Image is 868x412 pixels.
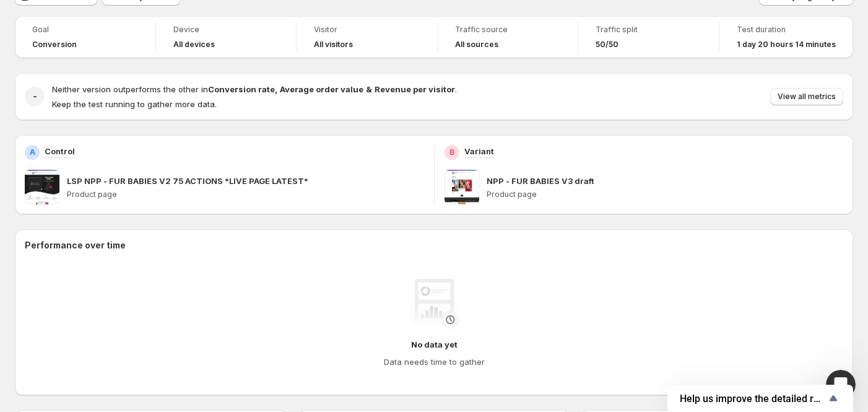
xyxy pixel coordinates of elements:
div: Ah I see! Is there an accurate way of tracking without cookies please? [45,109,238,148]
h2: Performance over time [25,239,843,252]
button: Send a message… [212,312,232,332]
div: As a result, GemX will not receive those events from Shopify. That’s why the number of orders sho... [10,24,203,99]
div: I understand, thank you for clarifying! [53,272,238,299]
h2: A [30,147,35,157]
div: As a result, GemX will not receive those events from Shopify. That’s why the number of orders sho... [20,31,193,92]
h2: - [33,90,37,103]
button: Gif picker [39,317,49,327]
h4: All sources [455,40,498,50]
div: Antony says… [10,24,238,109]
p: Active 4h ago [60,15,115,28]
div: Ah I see! Is there an accurate way of tracking without cookies please? [54,116,228,141]
div: Antony says… [10,211,238,272]
h4: All devices [173,40,215,50]
a: Traffic sourceAll sources [455,24,561,51]
p: Variant [464,145,494,157]
strong: Average order value [280,84,363,94]
div: I am sorry about that. GemX relies on cookies, actually on native Shopify events. [20,165,193,202]
div: Lauren says… [10,109,238,158]
p: LSP NPP - FUR BABIES V2 75 ACTIONS *LIVE PAGE LATEST* [67,175,308,187]
iframe: Intercom live chat [826,370,856,400]
h2: B [449,147,454,157]
a: VisitorAll visitors [314,24,420,51]
span: Conversion [32,40,77,50]
p: Control [45,145,75,157]
span: Goal [32,25,138,35]
div: Lauren says… [10,272,238,309]
span: Test duration [737,25,836,35]
strong: Conversion rate [208,84,275,94]
span: Help us improve the detailed report for A/B campaigns [680,393,826,405]
button: go back [8,5,32,28]
span: View all metrics [778,92,836,102]
img: Profile image for Antony [35,7,55,27]
span: 50/50 [596,40,618,50]
span: Neither version outperforms the other in . [52,84,457,94]
a: GoalConversion [32,24,138,51]
span: Traffic source [455,25,561,35]
span: Visitor [314,25,420,35]
button: Home [194,5,217,28]
div: I understand, thank you for clarifying! [63,279,228,292]
textarea: Message… [11,291,237,312]
img: NPP - FUR BABIES V3 draft [445,170,479,204]
div: So if cookies are declined, Shopify will not track any data. this is Shopify’s policy. [20,218,193,255]
span: 1 day 20 hours 14 minutes [737,40,836,50]
span: Traffic split [596,25,701,35]
button: Show survey - Help us improve the detailed report for A/B campaigns [680,391,841,406]
span: Keep the test running to gather more data. [52,99,217,109]
span: Device [173,25,279,35]
a: Test duration1 day 20 hours 14 minutes [737,24,836,51]
p: Product page [487,190,844,199]
div: I am sorry about that. GemX relies on cookies, actually on native Shopify events. [10,158,203,209]
strong: & [366,84,372,94]
strong: Revenue per visitor [375,84,455,94]
button: Upload attachment [59,317,69,327]
div: So if cookies are declined, Shopify will not track any data. this is Shopify’s policy. [10,211,203,262]
div: Close [217,5,240,27]
button: Emoji picker [19,317,29,327]
img: LSP NPP - FUR BABIES V2 75 ACTIONS *LIVE PAGE LATEST* [25,170,59,204]
a: DeviceAll devices [173,24,279,51]
div: Antony says… [10,158,238,211]
a: Traffic split50/50 [596,24,701,51]
p: NPP - FUR BABIES V3 draft [487,175,594,187]
h4: All visitors [314,40,353,50]
img: No data yet [409,279,459,328]
h4: Data needs time to gather [384,356,485,368]
button: View all metrics [770,88,843,105]
h4: No data yet [411,338,458,351]
h1: [PERSON_NAME] [60,6,141,15]
strong: , [275,84,277,94]
p: Product page [67,190,424,199]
